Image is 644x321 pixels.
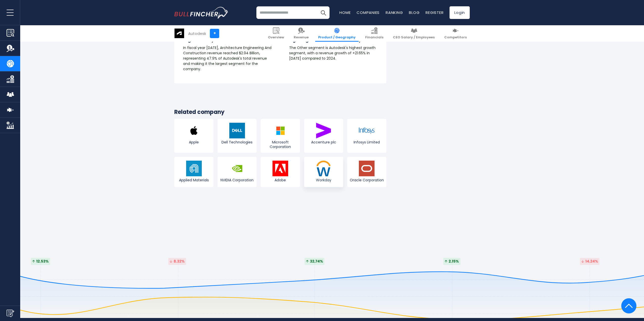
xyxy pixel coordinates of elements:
img: ADBE logo [273,161,288,176]
a: Financials [362,25,386,42]
a: Microsoft Corporation [261,119,300,153]
h3: Related company [174,109,386,116]
img: ACN logo [316,123,331,138]
span: NVIDIA Corporation [219,178,255,182]
img: bullfincher logo [174,7,229,18]
a: Go to homepage [174,7,229,18]
span: Dell Technologies [219,140,255,144]
img: MSFT logo [273,123,288,138]
span: Financials [365,35,383,40]
a: Login [450,6,470,19]
a: Home [339,10,351,15]
span: CEO Salary / Employees [393,35,435,40]
a: Overview [265,25,287,42]
span: Workday [305,178,342,182]
a: NVIDIA Corporation [217,157,257,187]
span: Product / Geography [318,35,356,40]
span: Microsoft Corporation [262,140,299,149]
p: In fiscal year [DATE], Architecture Engineering And Construction revenue reached $2.94 Billion, r... [183,45,271,72]
span: Revenue [294,35,309,40]
img: AAPL logo [186,123,202,138]
a: Product / Geography [315,25,359,42]
div: Autodesk [188,31,206,36]
span: Infosys Limited [349,140,385,144]
span: Oracle Corporation [349,178,385,182]
a: Dell Technologies [217,119,257,153]
img: NVDA logo [229,161,245,176]
span: Overview [268,35,284,40]
img: WDAY logo [316,161,331,176]
a: Workday [304,157,343,187]
a: Blog [409,10,419,15]
p: The Other segment is Autodesk's highest growth segment, with a revenue growth of +21.65% in [DATE... [289,45,378,61]
a: CEO Salary / Employees [390,25,438,42]
a: Oracle Corporation [347,157,386,187]
span: Apple [176,140,212,144]
a: Apple [174,119,213,153]
button: Search [317,6,330,19]
a: Register [426,10,443,15]
span: Competitors [444,35,467,40]
a: + [210,29,219,38]
span: Applied Materials [176,178,212,182]
a: Accenture plc [304,119,343,153]
img: ORCL logo [359,161,375,176]
a: Revenue [291,25,312,42]
a: Competitors [441,25,470,42]
a: Ranking [386,10,403,15]
img: AMAT logo [186,161,202,176]
img: INFY logo [359,123,375,138]
img: DELL logo [229,123,245,138]
img: ADSK logo [175,29,184,38]
a: Infosys Limited [347,119,386,153]
span: Adobe [262,178,299,182]
a: Adobe [261,157,300,187]
a: Applied Materials [174,157,213,187]
a: Companies [357,10,380,15]
span: Accenture plc [305,140,342,144]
